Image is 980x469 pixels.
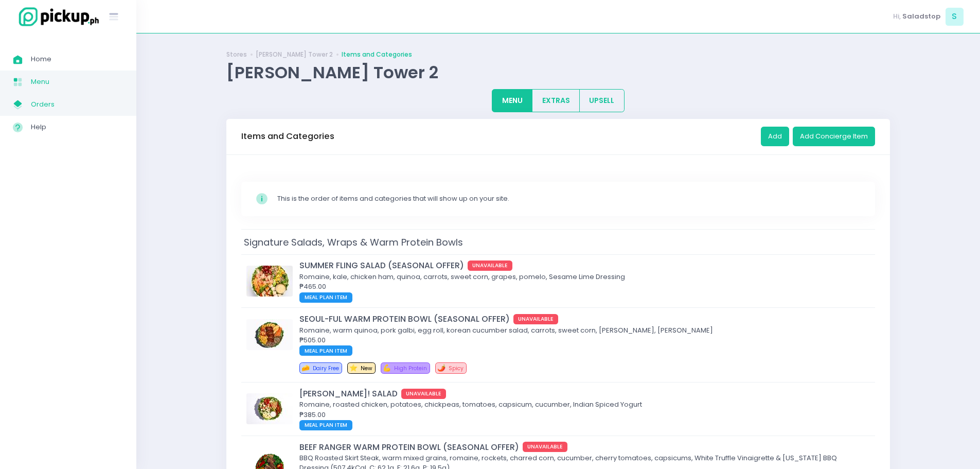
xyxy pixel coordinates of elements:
[349,363,358,373] span: ⭐
[299,259,867,271] div: SUMMER FLING SALAD (SEASONAL OFFER)
[31,53,123,66] span: Home
[902,11,940,22] span: Saladstop
[241,383,875,436] td: JAI HO! SALAD[PERSON_NAME]! SALADUNAVAILABLERomaine, roasted chicken, potatoes, chickpeas, tomato...
[299,325,867,336] div: Romaine, warm quinoa, pork galbi, egg roll, korean cucumber salad, carrots, sweet corn, [PERSON_N...
[793,127,875,146] button: Add Concierge Item
[492,89,532,112] button: MENU
[532,89,580,112] button: EXTRAS
[31,98,123,111] span: Orders
[449,364,464,372] span: Spicy
[401,389,447,399] span: UNAVAILABLE
[256,50,333,59] a: [PERSON_NAME] Tower 2
[761,127,789,146] button: Add
[246,393,293,424] img: JAI HO! SALAD
[437,363,446,373] span: 🌶️
[946,8,964,26] span: S
[31,75,123,89] span: Menu
[226,50,247,59] a: Stores
[299,410,867,420] div: ₱385.00
[241,233,466,251] span: Signature Salads, Wraps & Warm Protein Bowls
[313,364,339,372] span: Dairy Free
[31,120,123,134] span: Help
[299,399,867,410] div: Romaine, roasted chicken, potatoes, chickpeas, tomatoes, capsicum, cucumber, Indian Spiced Yogurt
[301,363,310,373] span: 🧀
[241,308,875,383] td: SEOUL-FUL WARM PROTEIN BOWL (SEASONAL OFFER)SEOUL-FUL WARM PROTEIN BOWL (SEASONAL OFFER)UNAVAILAB...
[893,11,901,22] span: Hi,
[523,442,568,452] span: UNAVAILABLE
[468,260,513,271] span: UNAVAILABLE
[246,266,293,297] img: SUMMER FLING SALAD (SEASONAL OFFER)
[277,194,861,204] div: This is the order of items and categories that will show up on your site.
[13,6,100,28] img: logo
[226,62,890,82] div: [PERSON_NAME] Tower 2
[299,441,867,453] div: BEEF RANGER WARM PROTEIN BOWL (SEASONAL OFFER)
[492,89,625,112] div: Large button group
[299,272,867,282] div: Romaine, kale, chicken ham, quinoa, carrots, sweet corn, grapes, pomelo, Sesame Lime Dressing
[299,335,867,345] div: ₱505.00
[299,420,352,430] span: MEAL PLAN ITEM
[394,364,427,372] span: High Protein
[241,131,334,142] h3: Items and Categories
[299,292,352,303] span: MEAL PLAN ITEM
[342,50,412,59] a: Items and Categories
[383,363,391,373] span: 💪
[299,282,867,292] div: ₱465.00
[241,254,875,308] td: SUMMER FLING SALAD (SEASONAL OFFER)SUMMER FLING SALAD (SEASONAL OFFER)UNAVAILABLERomaine, kale, c...
[246,319,293,350] img: SEOUL-FUL WARM PROTEIN BOWL (SEASONAL OFFER)
[299,313,867,325] div: SEOUL-FUL WARM PROTEIN BOWL (SEASONAL OFFER)
[579,89,625,112] button: UPSELL
[299,345,352,356] span: MEAL PLAN ITEM
[513,314,559,324] span: UNAVAILABLE
[361,364,372,372] span: New
[299,388,867,399] div: [PERSON_NAME]! SALAD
